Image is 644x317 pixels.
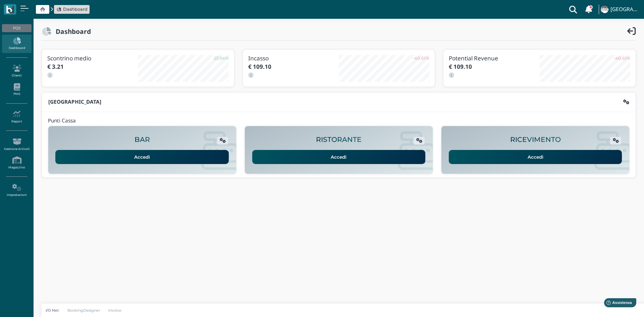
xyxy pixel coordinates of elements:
a: Impostazioni [2,181,31,200]
a: Dashboard [2,35,31,53]
a: ... [GEOGRAPHIC_DATA] [600,1,640,17]
b: [GEOGRAPHIC_DATA] [48,98,101,105]
a: Dashboard [56,6,88,12]
a: Accedi [449,150,622,164]
div: POS [2,24,31,32]
span: Dashboard [63,6,88,12]
b: € 109.10 [248,63,271,70]
h2: BAR [135,136,150,144]
b: € 109.10 [449,63,472,70]
h3: Scontrino medio [47,55,138,61]
h4: [GEOGRAPHIC_DATA] [610,7,640,12]
a: Clienti [2,62,31,80]
a: Accedi [252,150,426,164]
iframe: Help widget launcher [596,296,638,311]
h2: RICEVIMENTO [510,136,561,144]
h3: Potential Revenue [449,55,539,61]
a: Gestione Articoli [2,135,31,154]
a: PMS [2,81,31,99]
img: logo [6,6,14,13]
h2: RISTORANTE [316,136,362,144]
h4: Punti Cassa [48,118,76,124]
a: Accedi [55,150,229,164]
a: Report [2,108,31,126]
img: ... [601,6,608,13]
b: € 3.21 [47,63,64,70]
h2: Dashboard [51,28,91,35]
span: Assistenza [20,5,44,10]
h3: Incasso [248,55,339,61]
a: Magazzino [2,154,31,172]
